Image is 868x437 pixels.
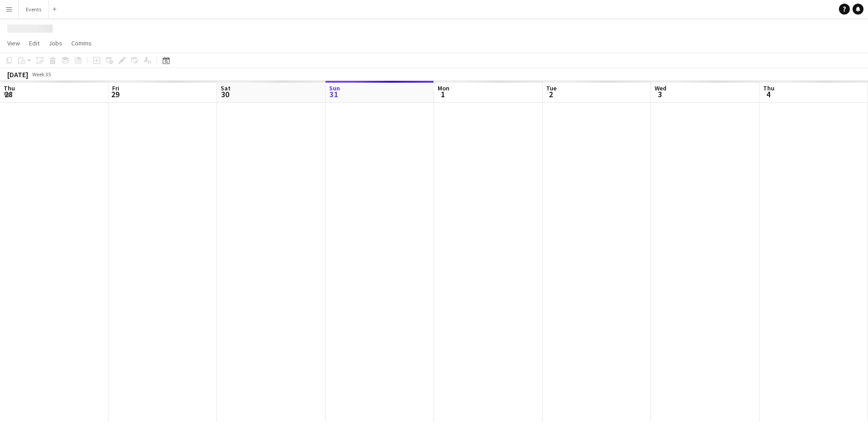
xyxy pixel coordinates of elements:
a: Jobs [45,37,66,49]
span: 31 [328,89,340,99]
span: 1 [436,89,449,99]
span: Mon [438,84,449,92]
span: 28 [2,89,15,99]
span: Thu [4,84,15,92]
span: Week 35 [30,71,53,78]
span: Sun [329,84,340,92]
a: View [4,37,24,49]
a: Edit [25,37,43,49]
a: Comms [68,37,95,49]
span: Jobs [49,39,62,47]
span: Wed [655,84,666,92]
span: View [7,39,20,47]
span: Fri [112,84,119,92]
span: Edit [29,39,39,47]
div: [DATE] [7,70,28,79]
span: Comms [71,39,92,47]
span: Tue [546,84,557,92]
span: 4 [762,89,774,99]
span: Thu [763,84,774,92]
span: 29 [111,89,119,99]
span: 2 [545,89,557,99]
span: 30 [219,89,231,99]
span: Sat [221,84,231,92]
span: 3 [653,89,666,99]
button: Events [19,0,49,18]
